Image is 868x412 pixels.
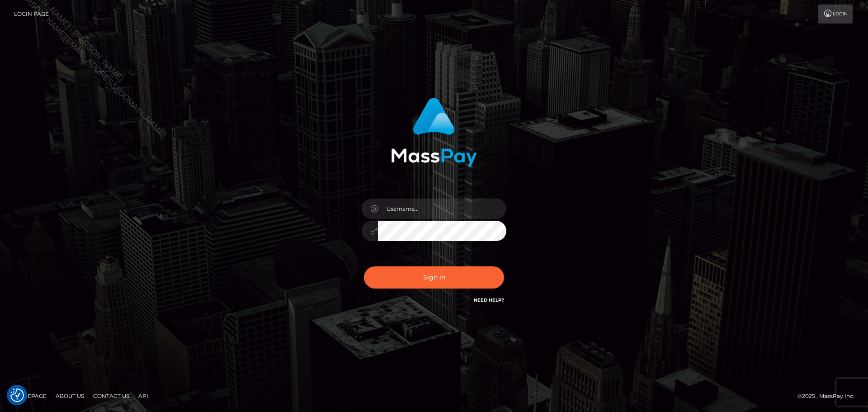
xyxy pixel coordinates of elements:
[364,266,504,289] button: Sign in
[52,389,88,403] a: About Us
[14,5,49,24] a: Login Page
[474,297,504,303] a: Need Help?
[391,98,477,167] img: MassPay Login
[378,199,506,219] input: Username...
[10,388,24,402] button: Consent Preferences
[797,391,861,401] div: © 2025 , MassPay Inc.
[90,389,133,403] a: Contact Us
[10,389,50,403] a: Homepage
[818,5,853,24] a: Login
[10,388,24,402] img: Revisit consent button
[135,389,152,403] a: API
